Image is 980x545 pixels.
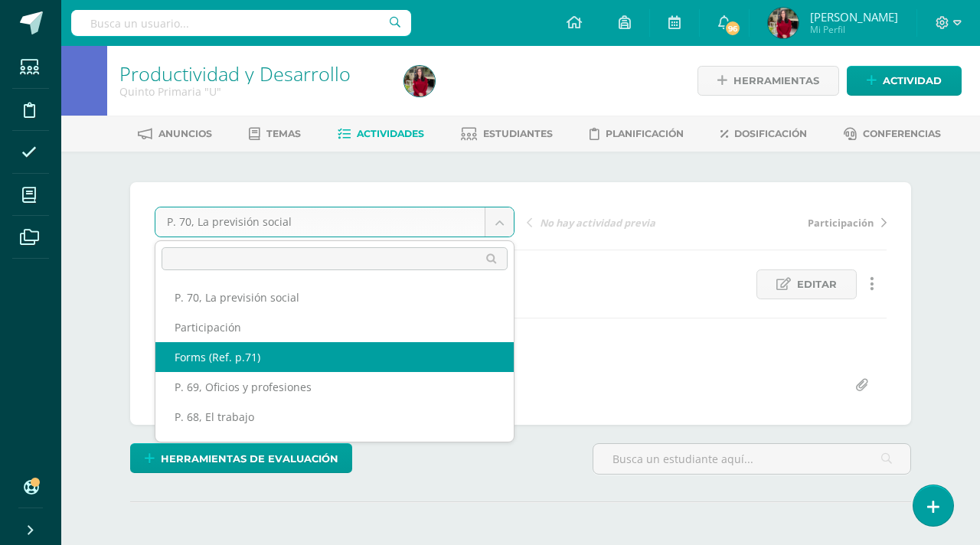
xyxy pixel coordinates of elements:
[155,432,514,462] div: Bazar
[155,312,514,342] div: Participación
[155,372,514,402] div: P. 69, Oficios y profesiones
[155,402,514,432] div: P. 68, El trabajo
[155,282,514,312] div: P. 70, La previsión social
[155,342,514,372] div: Forms (Ref. p.71)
